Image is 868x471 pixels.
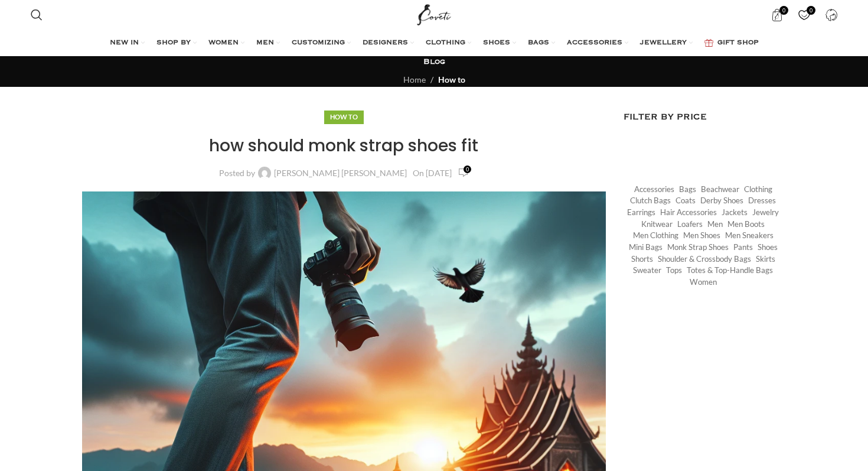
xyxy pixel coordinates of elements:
[679,184,696,195] a: Bags (1,749 items)
[363,31,414,55] a: DESIGNERS
[666,265,682,276] a: Tops (2,734 items)
[676,195,696,206] a: Coats (375 items)
[624,111,787,124] h3: Filter by price
[629,242,663,253] a: Mini Bags (369 items)
[438,74,465,85] a: How to
[528,31,555,55] a: BAGS
[256,31,280,55] a: MEN
[274,169,407,177] a: [PERSON_NAME] [PERSON_NAME]
[82,134,606,157] h1: how should monk strap shoes fit
[640,31,693,55] a: JEWELLERY
[330,113,358,121] a: How to
[110,31,145,55] a: NEW IN
[687,265,773,276] a: Totes & Top-Handle Bags (361 items)
[792,3,816,27] a: 0
[413,168,452,178] time: On [DATE]
[208,38,239,48] span: WOMEN
[660,207,717,218] a: Hair Accessories (245 items)
[219,169,255,177] span: Posted by
[627,207,655,218] a: Earrings (185 items)
[110,38,139,48] span: NEW IN
[683,230,720,241] a: Men Shoes (1,372 items)
[483,38,510,48] span: SHOES
[725,230,774,241] a: Men Sneakers (154 items)
[677,219,703,230] a: Loafers (193 items)
[567,31,628,55] a: ACCESSORIES
[758,242,778,253] a: Shoes (294 items)
[733,242,753,253] a: Pants (1,281 items)
[256,38,274,48] span: MEN
[667,242,729,253] a: Monk strap shoes (262 items)
[528,38,549,48] span: BAGS
[156,38,191,48] span: SHOP BY
[567,38,622,48] span: ACCESSORIES
[633,230,678,241] a: Men Clothing (418 items)
[717,38,759,48] span: GIFT SHOP
[25,31,844,55] div: Main navigation
[700,195,743,206] a: Derby shoes (233 items)
[423,57,445,67] h3: Blog
[292,38,345,48] span: CUSTOMIZING
[704,31,759,55] a: GIFT SHOP
[633,265,661,276] a: Sweater (219 items)
[756,254,775,265] a: Skirts (969 items)
[704,39,713,47] img: GiftBag
[415,9,454,19] a: Site logo
[707,219,723,230] a: Men (1,906 items)
[748,195,776,206] a: Dresses (9,345 items)
[156,31,197,55] a: SHOP BY
[25,3,48,27] a: Search
[631,254,653,265] a: Shorts (286 items)
[779,6,788,15] span: 0
[744,184,772,195] a: Clothing (17,479 items)
[634,184,674,195] a: Accessories (745 items)
[752,207,779,218] a: Jewelry (409 items)
[765,3,789,27] a: 0
[426,38,465,48] span: CLOTHING
[258,167,271,180] img: author-avatar
[690,277,717,288] a: Women (20,739 items)
[630,195,671,206] a: Clutch Bags (155 items)
[426,31,471,55] a: CLOTHING
[641,219,673,230] a: Knitwear (437 items)
[208,31,244,55] a: WOMEN
[792,3,816,27] div: My Wishlist
[640,38,687,48] span: JEWELLERY
[701,184,739,195] a: Beachwear (431 items)
[458,166,468,180] a: 0
[807,6,815,15] span: 0
[363,38,408,48] span: DESIGNERS
[464,165,471,173] span: 0
[483,31,516,55] a: SHOES
[727,219,765,230] a: Men Boots (296 items)
[292,31,351,55] a: CUSTOMIZING
[403,74,426,85] a: Home
[722,207,748,218] a: Jackets (1,108 items)
[658,254,751,265] a: Shoulder & Crossbody Bags (675 items)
